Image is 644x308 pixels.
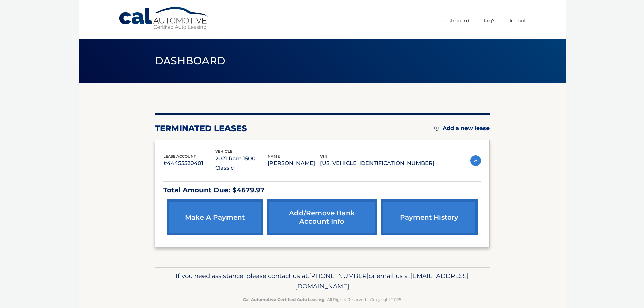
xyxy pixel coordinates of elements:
[470,155,481,166] img: accordion-active.svg
[268,154,280,159] span: name
[320,159,434,168] p: [US_VEHICLE_IDENTIFICATION_NUMBER]
[159,296,485,303] p: - All Rights Reserved - Copyright 2025
[167,199,263,235] a: make a payment
[163,154,196,159] span: lease account
[155,123,247,134] h2: terminated leases
[381,199,477,235] a: payment history
[309,272,369,280] span: [PHONE_NUMBER]
[155,54,226,67] span: Dashboard
[215,154,268,173] p: 2021 Ram 1500 Classic
[118,7,210,31] a: Cal Automotive
[215,149,232,154] span: vehicle
[268,159,320,168] p: [PERSON_NAME]
[267,199,377,235] a: Add/Remove bank account info
[434,126,439,131] img: add.svg
[510,15,526,26] a: Logout
[243,297,324,302] strong: Cal Automotive Certified Auto Leasing
[484,15,495,26] a: FAQ's
[163,184,481,196] p: Total Amount Due: $4679.97
[163,159,216,168] p: #44455520401
[159,270,485,292] p: If you need assistance, please contact us at: or email us at
[320,154,327,159] span: vin
[434,125,490,132] a: Add a new lease
[442,15,469,26] a: Dashboard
